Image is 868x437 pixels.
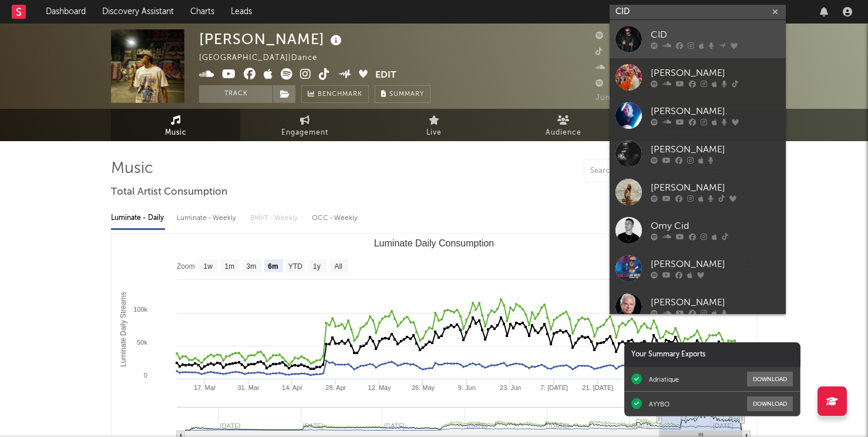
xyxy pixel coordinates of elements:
[281,126,328,140] span: Engagement
[282,384,302,391] text: 14. Apr
[610,249,786,288] a: [PERSON_NAME]
[334,262,342,271] text: All
[325,384,346,391] text: 28. Apr
[247,262,257,271] text: 3m
[546,126,581,140] span: Audience
[301,85,369,103] a: Benchmark
[199,51,331,65] div: [GEOGRAPHIC_DATA] | Dance
[610,5,786,19] input: Search for artists
[194,384,216,391] text: 17. Mar
[111,185,227,199] span: Total Artist Consumption
[610,288,786,326] a: [PERSON_NAME]
[651,219,780,233] div: Omy Cid
[288,262,302,271] text: YTD
[144,372,147,379] text: 0
[119,292,127,366] text: Luminate Daily Streams
[499,109,628,141] a: Audience
[596,64,635,72] span: 62,152
[651,143,780,157] div: [PERSON_NAME]
[458,384,476,391] text: 9. Jun
[649,400,669,408] div: AYYBO
[596,32,638,40] span: 49,899
[610,211,786,249] a: Omy Cid
[177,262,195,271] text: Zoom
[624,342,800,367] div: Your Summary Exports
[651,258,780,272] div: [PERSON_NAME]
[610,20,786,58] a: CID
[199,85,272,103] button: Track
[651,296,780,310] div: [PERSON_NAME]
[747,396,793,411] button: Download
[237,384,260,391] text: 31. Mar
[651,181,780,195] div: [PERSON_NAME]
[747,372,793,386] button: Download
[165,126,187,140] span: Music
[412,384,435,391] text: 26. May
[368,384,392,391] text: 12. May
[610,135,786,173] a: [PERSON_NAME]
[596,94,664,102] span: Jump Score: 74.1
[137,339,147,346] text: 50k
[133,306,147,313] text: 100k
[313,262,321,271] text: 1y
[375,68,396,83] button: Edit
[651,28,780,42] div: CID
[500,384,521,391] text: 23. Jun
[610,96,786,135] a: [PERSON_NAME].
[225,262,235,271] text: 1m
[649,375,679,383] div: Adriatique
[651,66,780,81] div: [PERSON_NAME]
[540,384,568,391] text: 7. [DATE]
[240,109,369,141] a: Engagement
[596,48,642,56] span: 190,400
[389,91,424,98] span: Summary
[375,85,430,103] button: Summary
[610,58,786,96] a: [PERSON_NAME]
[610,173,786,211] a: [PERSON_NAME]
[312,208,359,228] div: OCC - Weekly
[369,109,499,141] a: Live
[374,238,494,248] text: Luminate Daily Consumption
[596,80,714,88] span: 805,839 Monthly Listeners
[204,262,213,271] text: 1w
[318,88,362,102] span: Benchmark
[651,105,780,119] div: [PERSON_NAME].
[268,262,278,271] text: 6m
[111,109,240,141] a: Music
[426,126,442,140] span: Live
[584,166,708,176] input: Search by song name or URL
[177,208,238,228] div: Luminate - Weekly
[199,29,345,49] div: [PERSON_NAME]
[111,208,165,228] div: Luminate - Daily
[582,384,613,391] text: 21. [DATE]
